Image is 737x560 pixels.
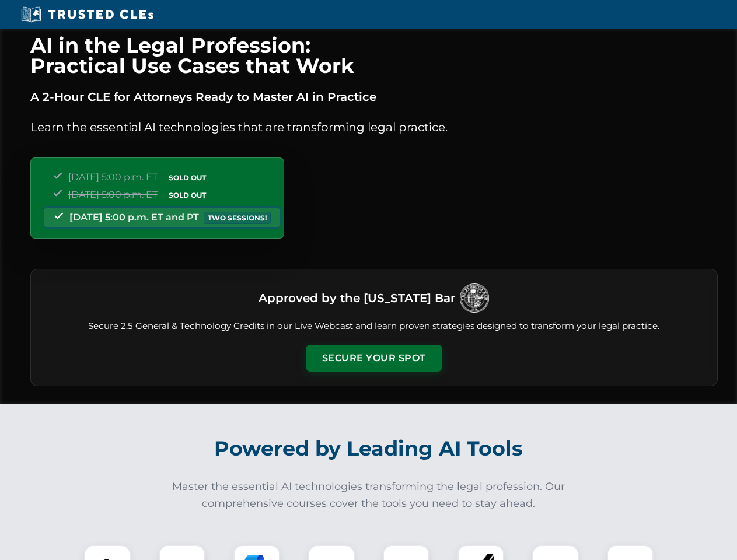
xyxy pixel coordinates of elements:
span: [DATE] 5:00 p.m. ET [68,189,158,200]
h1: AI in the Legal Profession: Practical Use Cases that Work [30,35,718,76]
p: Secure 2.5 General & Technology Credits in our Live Webcast and learn proven strategies designed ... [45,320,703,333]
span: [DATE] 5:00 p.m. ET [68,171,158,183]
button: Secure Your Spot [306,345,442,372]
span: SOLD OUT [165,171,210,184]
p: A 2-Hour CLE for Attorneys Ready to Master AI in Practice [30,87,718,106]
span: SOLD OUT [165,189,210,201]
img: Trusted CLEs [18,6,157,23]
h3: Approved by the [US_STATE] Bar [259,288,455,309]
img: Logo [460,283,489,313]
p: Master the essential AI technologies transforming the legal profession. Our comprehensive courses... [165,478,573,512]
h2: Powered by Leading AI Tools [46,428,692,469]
p: Learn the essential AI technologies that are transforming legal practice. [30,118,718,136]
